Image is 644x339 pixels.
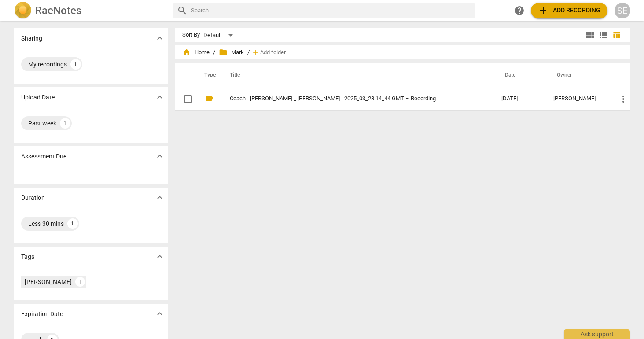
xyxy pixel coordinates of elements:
[14,2,32,19] img: Logo
[610,29,623,42] button: Table view
[21,193,45,203] p: Duration
[203,28,236,42] div: Default
[153,91,166,104] button: Show more
[21,310,63,319] p: Expiration Date
[21,152,66,161] p: Assessment Due
[538,5,600,16] span: Add recording
[230,96,470,102] a: Coach - [PERSON_NAME] _ [PERSON_NAME] - 2025_03_28 14_44 GMT – Recording
[182,32,200,38] div: Sort By
[153,150,166,163] button: Show more
[60,118,70,129] div: 1
[514,5,525,16] span: help
[618,94,629,104] span: more_vert
[219,48,228,57] span: folder
[153,191,166,204] button: Show more
[153,307,166,321] button: Show more
[553,96,604,102] div: [PERSON_NAME]
[155,192,165,203] span: expand_more
[564,329,630,339] div: Ask support
[584,29,597,42] button: Tile view
[28,60,67,69] div: My recordings
[155,33,165,44] span: expand_more
[177,5,188,16] span: search
[155,251,165,262] span: expand_more
[494,63,547,88] th: Date
[75,277,85,287] div: 1
[21,252,34,262] p: Tags
[197,63,219,88] th: Type
[182,48,191,57] span: home
[155,151,165,162] span: expand_more
[25,277,72,286] div: [PERSON_NAME]
[494,88,547,110] td: [DATE]
[531,3,607,18] button: Upload
[153,32,166,45] button: Show more
[21,34,42,43] p: Sharing
[28,119,56,128] div: Past week
[219,48,244,57] span: Mark
[585,30,596,41] span: view_module
[155,92,165,103] span: expand_more
[219,63,494,88] th: Title
[182,48,210,57] span: Home
[213,49,215,56] span: /
[512,3,527,18] a: Help
[251,48,260,57] span: add
[546,63,611,88] th: Owner
[247,49,250,56] span: /
[67,218,78,229] div: 1
[153,250,166,263] button: Show more
[538,5,548,16] span: add
[597,29,610,42] button: List view
[35,4,81,17] h2: RaeNotes
[204,93,215,103] span: videocam
[28,219,64,228] div: Less 30 mins
[191,4,471,18] input: Search
[21,93,55,102] p: Upload Date
[70,59,81,70] div: 1
[155,309,165,319] span: expand_more
[612,31,621,39] span: table_chart
[598,30,609,41] span: view_list
[615,3,630,18] button: SE
[14,2,166,19] a: LogoRaeNotes
[260,49,286,56] span: Add folder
